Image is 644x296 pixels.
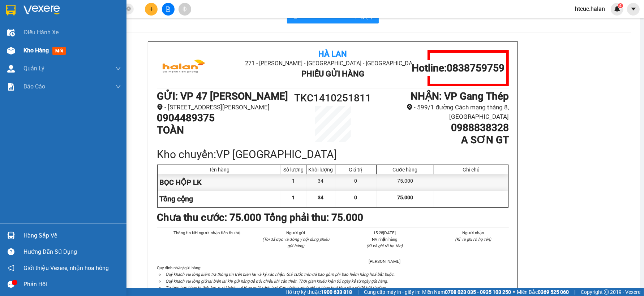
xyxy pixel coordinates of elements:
h1: Hotline: 0838759759 [412,62,505,74]
span: Giới thiệu Vexere, nhận hoa hồng [23,264,109,273]
li: [PERSON_NAME] [349,258,420,265]
span: question-circle [8,248,14,255]
span: 1 [292,195,295,200]
div: Quy định nhận/gửi hàng : [157,265,509,291]
img: warehouse-icon [7,65,15,73]
i: Quý khách vui lòng giữ lại biên lai khi gửi hàng để đối chiếu khi cần thiết. Thời gian khiếu kiện... [166,279,388,284]
i: (Tôi đã đọc và đồng ý nội dung phiếu gửi hàng) [262,237,329,248]
li: 271 - [PERSON_NAME] - [GEOGRAPHIC_DATA] - [GEOGRAPHIC_DATA] [68,18,302,27]
img: warehouse-icon [7,29,15,36]
img: logo-vxr [6,5,16,16]
span: file-add [166,6,171,12]
span: | [357,288,359,296]
span: caret-down [630,6,637,12]
span: 0 [354,195,357,200]
strong: 1900 633 818 [321,289,352,295]
span: copyright [604,290,609,295]
li: Người gửi [260,230,332,236]
img: logo.jpg [9,9,63,45]
li: 15:28[DATE] [349,230,420,236]
span: | [574,288,575,296]
b: Tổng phải thu: 75.000 [264,212,363,223]
div: 34 [306,174,335,191]
img: solution-icon [7,83,15,91]
b: GỬI : VP 47 [PERSON_NAME] [157,90,288,102]
img: logo.jpg [157,50,211,86]
h1: 0988838328 [377,122,509,134]
span: message [8,281,14,288]
span: notification [8,265,14,271]
img: icon-new-feature [614,6,621,12]
sup: 4 [618,3,623,8]
h1: 0904489375 [157,112,289,124]
i: (Kí và ghi rõ họ tên) [366,243,403,248]
span: htcuc.halan [569,4,611,13]
h1: TKC1410251811 [289,90,377,106]
i: (Kí và ghi rõ họ tên) [455,237,491,242]
h1: A SƠN GT [377,134,509,146]
span: plus [149,6,154,12]
span: 75.000 [397,195,413,200]
b: Hà Lan [318,49,347,58]
span: environment [157,104,163,110]
span: down [115,66,121,71]
li: NV nhận hàng [349,236,420,243]
h1: TOÀN [157,124,289,136]
span: close-circle [126,6,131,13]
button: plus [145,3,158,16]
div: Khối lượng [308,167,333,173]
b: Phiếu Gửi Hàng [301,69,364,78]
li: Thông tin NH người nhận tiền thu hộ [171,230,243,236]
div: Giá trị [337,167,374,173]
span: Miền Bắc [517,288,569,296]
span: Miền Nam [422,288,511,296]
span: Quản Lý [23,64,44,73]
span: mới [52,47,66,55]
li: - 599/1 đường Cách mạng tháng 8, [GEOGRAPHIC_DATA] [377,103,509,122]
div: Ghi chú [436,167,506,173]
button: aim [179,3,191,16]
div: 0 [335,174,377,191]
span: Cung cấp máy in - giấy in: [364,288,420,296]
span: 34 [318,195,323,200]
span: Điều hành xe [23,28,59,37]
strong: 0369 525 060 [538,289,569,295]
span: Kho hàng [23,47,49,54]
strong: 0708 023 035 - 0935 103 250 [445,289,511,295]
div: BỌC HỘP LK [158,174,281,191]
span: Báo cáo [23,82,45,91]
div: Kho chuyển: VP [GEOGRAPHIC_DATA] [157,146,509,163]
div: Hàng sắp về [23,230,121,241]
span: environment [407,104,413,110]
b: GỬI : VP 47 [PERSON_NAME] [9,49,140,61]
span: ⚪️ [513,291,515,293]
span: aim [182,6,187,12]
div: Hướng dẫn sử dụng [23,247,121,257]
div: Phản hồi [23,279,121,290]
div: Cước hàng [378,167,432,173]
img: warehouse-icon [7,47,15,55]
li: - [STREET_ADDRESS][PERSON_NAME] [157,103,289,112]
span: close-circle [126,6,131,11]
img: warehouse-icon [7,232,15,239]
div: Số lượng [283,167,304,173]
span: Tổng cộng [159,195,193,203]
i: Trường hợp hàng bị thất lạc, quý khách vui lòng xuất trình hoá đơn chứng minh giá trị hàng hoá là... [166,285,387,290]
div: Tên hàng [159,167,279,173]
span: 4 [619,3,622,8]
span: down [115,84,121,90]
b: Chưa thu cước : 75.000 [157,212,261,223]
div: 1 [281,174,306,191]
button: file-add [162,3,175,16]
div: 75.000 [377,174,434,191]
span: Hỗ trợ kỹ thuật: [285,288,352,296]
li: 271 - [PERSON_NAME] - [GEOGRAPHIC_DATA] - [GEOGRAPHIC_DATA] [215,59,450,68]
i: Quý khách vui lòng kiểm tra thông tin trên biên lai và ký xác nhận. Giá cước trên đã bao gồm phí ... [166,272,395,277]
li: Người nhận [438,230,509,236]
button: caret-down [627,3,640,16]
b: NHẬN : VP Gang Thép [411,90,509,102]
